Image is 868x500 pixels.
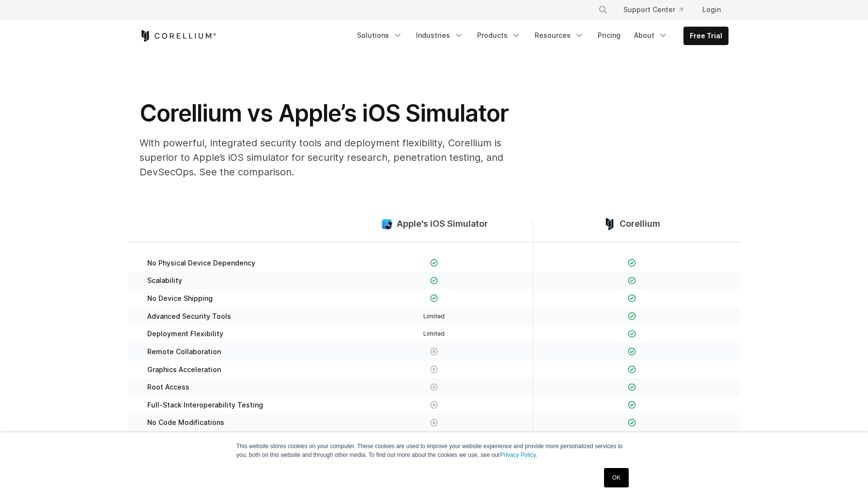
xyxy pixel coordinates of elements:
a: Login [695,1,728,18]
span: Scalability [147,276,182,285]
a: Solutions [351,27,408,44]
span: No Physical Device Dependency [147,259,255,267]
img: Checkmark [628,383,636,391]
span: No Code Modifications [147,418,224,427]
a: About [628,27,674,44]
img: Checkmark [628,312,636,320]
img: Checkmark [628,294,636,302]
a: Pricing [592,27,626,44]
img: Checkmark [628,365,636,374]
span: Full-Stack Interoperability Testing [147,401,263,409]
a: Products [471,27,527,44]
div: Navigation Menu [587,1,728,18]
span: Advanced Security Tools [147,312,231,321]
button: Search [594,1,612,18]
span: Limited [423,312,445,320]
a: Privacy Policy. [500,452,537,458]
span: Limited [423,330,445,337]
img: X [430,347,438,356]
span: Deployment Flexibility [147,329,223,338]
span: Corellium [620,219,660,230]
a: Support Center [616,1,691,18]
img: Checkmark [430,294,438,302]
h1: Corellium vs Apple’s iOS Simulator [139,99,527,128]
span: No Device Shipping [147,294,213,303]
span: Graphics Acceleration [147,365,221,374]
p: With powerful, integrated security tools and deployment flexibility, Corellium is superior to App... [139,136,527,179]
img: Checkmark [430,277,438,285]
div: Navigation Menu [351,27,728,45]
img: Checkmark [628,419,636,427]
a: Corellium Home [139,30,217,42]
img: Checkmark [628,259,636,267]
img: Checkmark [628,330,636,338]
img: X [430,365,438,374]
img: compare_ios-simulator--large [381,218,393,230]
p: This website stores cookies on your computer. These cookies are used to improve your website expe... [236,442,632,459]
img: X [430,401,438,409]
img: Checkmark [628,347,636,356]
span: Apple's iOS Simulator [397,219,488,230]
span: Remote Collaboration [147,347,221,356]
img: X [430,419,438,427]
a: Resources [529,27,590,44]
img: Checkmark [628,277,636,285]
img: Checkmark [430,259,438,267]
a: Free Trial [684,27,728,45]
a: Industries [410,27,469,44]
a: OK [604,468,629,487]
span: Root Access [147,383,189,391]
img: Checkmark [628,401,636,409]
img: X [430,383,438,391]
